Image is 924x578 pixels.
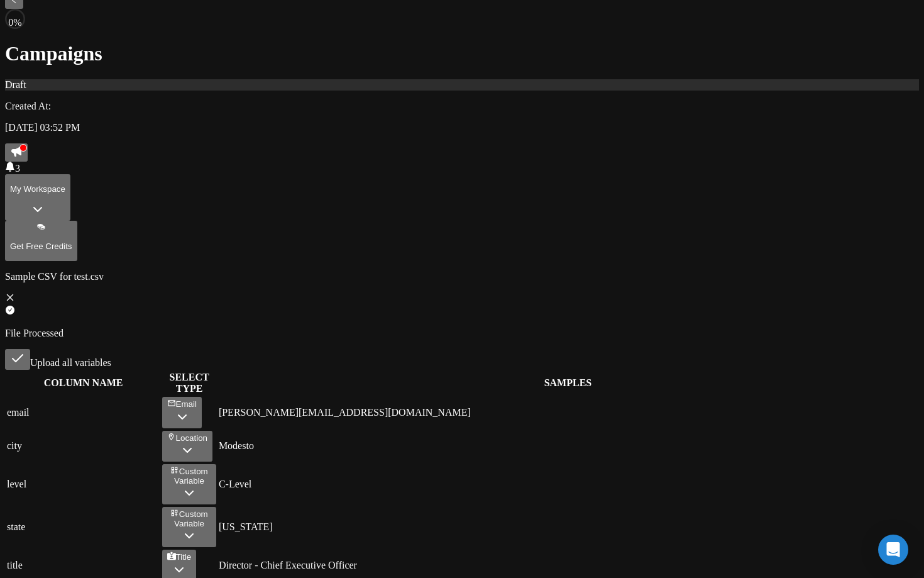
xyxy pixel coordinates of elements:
[218,371,918,395] th: SAMPLES
[6,371,160,395] th: COLUMN NAME
[218,464,918,505] td: C-Level
[878,535,908,565] div: Open Intercom Messenger
[6,396,160,428] td: email
[10,184,65,194] p: My Workspace
[5,221,77,261] button: Get Free Credits
[167,509,211,528] div: Custom Variable
[6,430,160,462] td: city
[167,466,211,486] div: Custom Variable
[5,79,919,91] div: Draft
[218,506,918,548] td: [US_STATE]
[6,506,160,548] td: state
[167,433,207,443] div: Location
[218,430,918,462] td: Modesto
[5,42,919,65] h1: Campaigns
[167,399,197,409] div: Email
[162,371,217,395] th: SELECT TYPE
[8,17,21,28] p: 0 %
[5,328,919,339] p: File Processed
[167,552,191,562] div: Title
[6,464,160,505] td: level
[30,357,111,368] label: Upload all variables
[15,163,20,174] span: 3
[218,396,918,428] td: [PERSON_NAME][EMAIL_ADDRESS][DOMAIN_NAME]
[5,122,919,133] p: [DATE] 03:52 PM
[5,271,919,282] p: Sample CSV for test.csv
[10,242,72,251] p: Get Free Credits
[5,101,919,112] p: Created At:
